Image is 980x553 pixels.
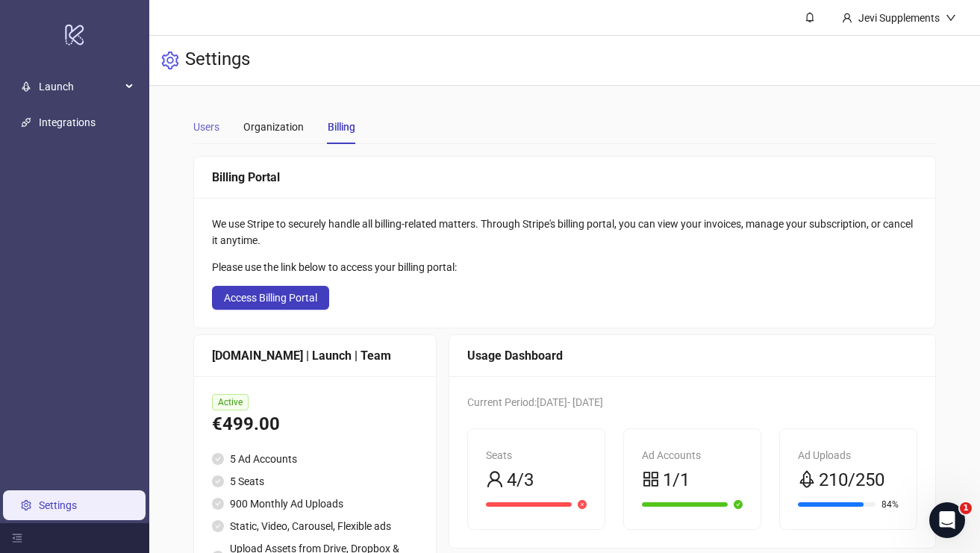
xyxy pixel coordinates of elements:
span: rocket [21,81,31,92]
iframe: Intercom live chat [929,502,965,538]
span: close-circle [578,500,587,509]
div: Ad Accounts [642,447,743,463]
li: 5 Ad Accounts [212,451,418,467]
div: Seats [486,447,587,463]
span: 1 [960,502,972,514]
div: Ad Uploads [798,447,899,463]
div: Jevi Supplements [852,10,946,26]
span: Access Billing Portal [224,292,317,304]
span: check-circle [212,520,224,532]
button: Access Billing Portal [212,286,329,310]
span: check-circle [212,475,224,487]
span: 1/1 [663,466,690,495]
span: Active [212,394,249,410]
span: down [946,13,956,23]
div: Organization [243,119,304,135]
span: check-circle [212,453,224,465]
span: 84% [881,500,899,509]
span: Current Period: [DATE] - [DATE] [467,396,603,408]
div: Please use the link below to access your billing portal: [212,259,917,275]
span: rocket [798,470,816,488]
h3: Settings [185,48,250,73]
div: Billing [328,119,355,135]
a: Settings [39,499,77,511]
li: 5 Seats [212,473,418,490]
div: Usage Dashboard [467,346,917,365]
div: Users [193,119,219,135]
span: menu-fold [12,533,22,543]
span: Launch [39,72,121,101]
span: bell [805,12,815,22]
li: Static, Video, Carousel, Flexible ads [212,518,418,534]
li: 900 Monthly Ad Uploads [212,496,418,512]
span: user [486,470,504,488]
span: user [842,13,852,23]
span: check-circle [734,500,743,509]
div: [DOMAIN_NAME] | Launch | Team [212,346,418,365]
div: Billing Portal [212,168,917,187]
div: We use Stripe to securely handle all billing-related matters. Through Stripe's billing portal, yo... [212,216,917,249]
span: check-circle [212,498,224,510]
span: appstore [642,470,660,488]
div: €499.00 [212,410,418,439]
span: setting [161,51,179,69]
a: Integrations [39,116,96,128]
span: 4/3 [507,466,534,495]
span: 210/250 [819,466,884,495]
